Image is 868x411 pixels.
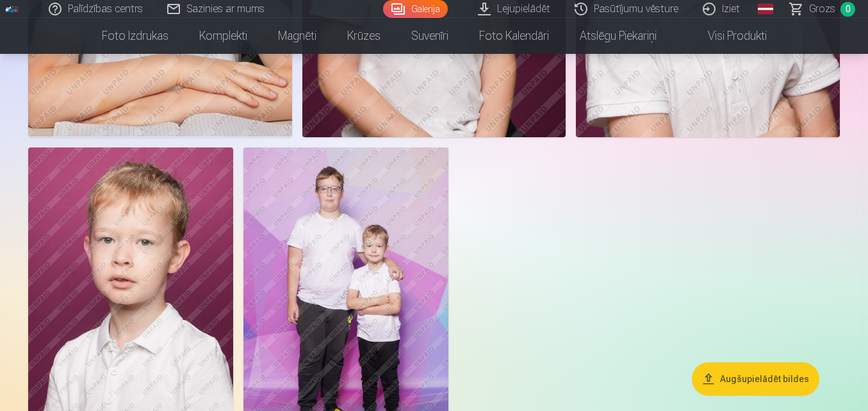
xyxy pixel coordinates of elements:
[5,5,19,13] img: /fa1
[840,2,855,17] span: 0
[263,18,332,54] a: Magnēti
[396,18,464,54] a: Suvenīri
[564,18,672,54] a: Atslēgu piekariņi
[184,18,263,54] a: Komplekti
[332,18,396,54] a: Krūzes
[464,18,564,54] a: Foto kalendāri
[809,1,835,17] span: Grozs
[672,18,782,54] a: Visi produkti
[692,362,819,396] button: Augšupielādēt bildes
[86,18,184,54] a: Foto izdrukas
